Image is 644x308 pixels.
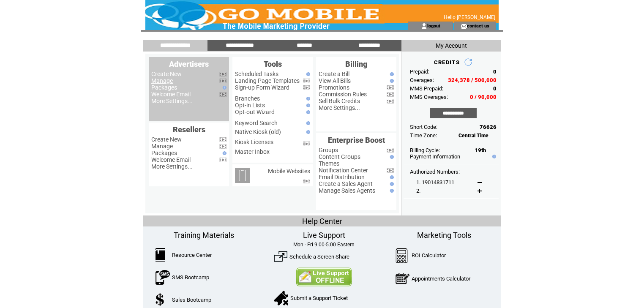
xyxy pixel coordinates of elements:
[151,77,173,84] a: Manage
[235,148,270,155] a: Master Inbox
[388,189,394,193] img: help.gif
[173,125,205,134] span: Resellers
[410,85,443,92] span: MMS Prepaid:
[151,84,177,91] a: Packages
[319,147,338,153] a: Groups
[156,293,165,306] img: SalesBootcamp.png
[235,77,300,84] a: Landing Page Templates
[235,102,265,109] a: Opt-in Lists
[219,144,226,149] img: video.png
[235,71,278,77] a: Scheduled Tasks
[289,253,349,260] a: Schedule a Screen Share
[387,92,394,97] img: video.png
[410,124,437,130] span: Short Code:
[410,153,460,160] a: Payment Information
[169,60,209,68] span: Advertisers
[319,167,368,174] a: Notification Center
[235,128,281,135] a: Native Kiosk (old)
[235,109,275,115] a: Opt-out Wizard
[480,124,497,130] span: 76626
[151,71,182,77] a: Create New
[490,155,496,158] img: help.gif
[467,23,489,28] a: contact us
[151,143,173,150] a: Manage
[319,174,365,180] a: Email Distribution
[219,92,226,97] img: video.png
[264,60,282,68] span: Tools
[304,130,310,134] img: help.gif
[387,99,394,104] img: video.png
[319,153,360,160] a: Content Groups
[303,179,310,183] img: video.png
[345,60,367,68] span: Billing
[427,23,440,28] a: logout
[151,98,193,104] a: More Settings...
[235,120,278,126] a: Keyword Search
[470,94,497,100] span: 0 / 90,000
[319,91,367,98] a: Commission Rules
[319,104,360,111] a: More Settings...
[303,85,310,90] img: video.png
[219,158,226,162] img: video.png
[303,79,310,83] img: video.png
[293,242,355,248] span: Mon - Fri 9:00-5:00 Eastern
[410,132,437,139] span: Time Zone:
[448,77,497,83] span: 324,378 / 500,000
[319,160,339,167] a: Themes
[304,104,310,107] img: help.gif
[319,187,375,194] a: Manage Sales Agents
[388,72,394,76] img: help.gif
[303,142,310,146] img: video.png
[412,252,446,259] a: ROI Calculator
[388,175,394,179] img: help.gif
[235,139,273,145] a: Kiosk Licenses
[304,121,310,125] img: help.gif
[221,151,226,155] img: help.gif
[410,94,448,100] span: MMS Overages:
[444,14,495,20] span: Hello [PERSON_NAME]
[436,42,467,49] span: My Account
[410,77,434,83] span: Overages:
[172,297,211,303] a: Sales Bootcamp
[219,72,226,76] img: video.png
[396,248,408,263] img: Calculator.png
[328,136,385,144] span: Enterprise Boost
[151,156,191,163] a: Welcome Email
[151,136,182,143] a: Create New
[461,23,467,30] img: contact_us_icon.gif
[458,133,488,139] span: Central Time
[319,180,373,187] a: Create a Sales Agent
[304,72,310,76] img: help.gif
[319,98,360,104] a: Sell Bulk Credits
[296,267,352,286] img: Contact Us
[387,85,394,90] img: video.png
[274,291,288,305] img: SupportTicket.png
[410,68,429,75] span: Prepaid:
[151,163,193,170] a: More Settings...
[387,148,394,153] img: video.png
[387,168,394,173] img: video.png
[388,79,394,83] img: help.gif
[235,168,250,183] img: mobile-websites.png
[274,250,287,263] img: ScreenShare.png
[416,188,420,194] span: 2.
[410,147,440,153] span: Billing Cycle:
[388,155,394,159] img: help.gif
[219,79,226,83] img: video.png
[319,77,351,84] a: View All Bills
[434,59,460,65] span: CREDITS
[396,271,409,286] img: AppointmentCalc.png
[172,252,212,258] a: Resource Center
[304,110,310,114] img: help.gif
[174,231,234,240] span: Training Materials
[416,179,454,185] span: 1. 19014831711
[493,68,497,75] span: 0
[421,23,427,30] img: account_icon.gif
[410,169,460,175] span: Authorized Numbers:
[268,168,310,174] a: Mobile Websites
[493,85,497,92] span: 0
[219,137,226,142] img: video.png
[412,275,470,282] a: Appointments Calculator
[156,270,170,285] img: SMSBootcamp.png
[151,91,191,98] a: Welcome Email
